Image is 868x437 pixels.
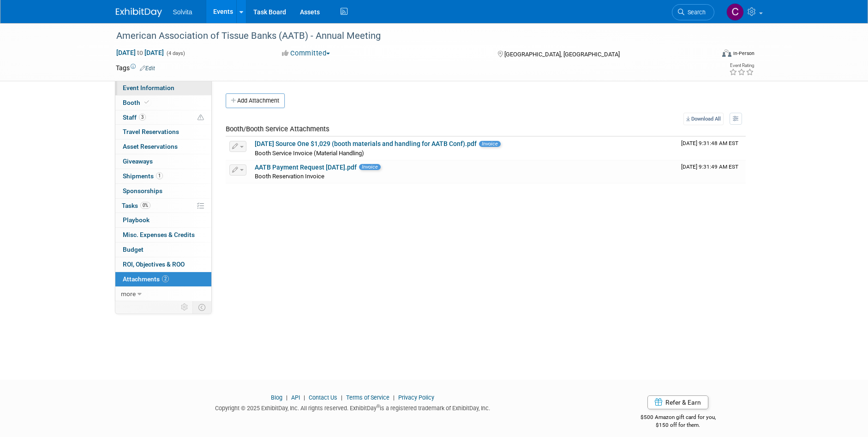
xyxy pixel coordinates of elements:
[192,301,211,313] td: Toggle Event Tabs
[733,50,754,57] div: In-Person
[123,158,153,165] span: Giveaways
[115,213,211,227] a: Playbook
[684,9,706,16] span: Search
[255,140,477,147] a: [DATE] Source One $1,029 (booth materials and handling for AATB Conf).pdf
[173,8,192,16] span: Solvita
[115,257,211,272] a: ROI, Objectives & ROO
[309,394,337,401] a: Contact Us
[647,395,708,409] a: Refer & Earn
[115,169,211,183] a: Shipments1
[255,150,364,157] span: Booth Service Invoice (Material Handling)
[115,287,211,301] a: more
[722,49,731,57] img: Format-Inperson.png
[271,394,282,401] a: Blog
[122,202,150,209] span: Tasks
[504,51,620,58] span: [GEOGRAPHIC_DATA], [GEOGRAPHIC_DATA]
[123,114,146,121] span: Staff
[123,231,195,238] span: Misc. Expenses & Credits
[121,290,136,297] span: more
[681,164,738,170] span: Upload Timestamp
[115,110,211,125] a: Staff3
[677,137,746,160] td: Upload Timestamp
[162,275,169,282] span: 2
[279,49,334,58] button: Committed
[115,184,211,198] a: Sponsorships
[660,48,755,62] div: Event Format
[116,8,162,17] img: ExhibitDay
[140,202,150,209] span: 0%
[683,113,724,125] a: Download All
[398,394,434,401] a: Privacy Policy
[226,125,329,133] span: Booth/Booth Service Attachments
[377,404,380,409] sup: ®
[116,63,155,73] td: Tags
[291,394,300,401] a: API
[604,407,753,429] div: $500 Amazon gift card for you,
[177,301,193,313] td: Personalize Event Tab Strip
[198,114,204,122] span: Potential Scheduling Conflict -- at least one attendee is tagged in another overlapping event.
[140,65,155,72] a: Edit
[255,173,324,180] span: Booth Reservation Invoice
[136,49,144,56] span: to
[339,394,345,401] span: |
[115,272,211,286] a: Attachments2
[726,3,744,21] img: Cindy Miller
[479,141,501,147] span: Invoice
[115,199,211,213] a: Tasks0%
[115,140,211,154] a: Asset Reservations
[226,93,285,108] button: Add Attachment
[123,143,178,150] span: Asset Reservations
[156,172,163,179] span: 1
[604,421,753,429] div: $150 off for them.
[139,114,146,121] span: 3
[123,187,162,194] span: Sponsorships
[115,96,211,110] a: Booth
[729,63,754,68] div: Event Rating
[301,394,307,401] span: |
[284,394,290,401] span: |
[115,81,211,95] a: Event Information
[166,50,185,56] span: (4 days)
[359,164,381,170] span: Invoice
[115,154,211,169] a: Giveaways
[681,140,738,146] span: Upload Timestamp
[113,28,700,44] div: American Association of Tissue Banks (AATB) - Annual Meeting
[677,160,746,183] td: Upload Timestamp
[391,394,397,401] span: |
[123,275,169,283] span: Attachments
[123,84,174,91] span: Event Information
[672,4,714,20] a: Search
[123,261,185,268] span: ROI, Objectives & ROO
[123,128,179,135] span: Travel Reservations
[346,394,389,401] a: Terms of Service
[123,216,150,224] span: Playbook
[123,246,144,253] span: Budget
[115,228,211,242] a: Misc. Expenses & Credits
[144,100,149,105] i: Booth reservation complete
[123,99,151,106] span: Booth
[115,243,211,257] a: Budget
[116,402,590,413] div: Copyright © 2025 ExhibitDay, Inc. All rights reserved. ExhibitDay is a registered trademark of Ex...
[123,172,163,180] span: Shipments
[115,125,211,139] a: Travel Reservations
[255,164,357,171] a: AATB Payment Request [DATE].pdf
[116,49,164,57] span: [DATE] [DATE]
